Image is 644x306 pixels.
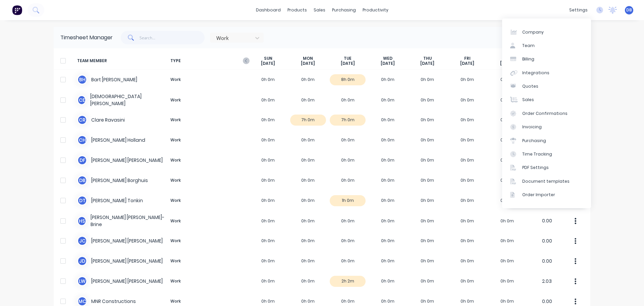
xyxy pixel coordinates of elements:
span: [DATE] [420,61,434,66]
span: TYPE [168,56,248,66]
span: TUE [344,56,352,61]
span: THU [423,56,432,61]
a: Order Importer [502,188,591,202]
div: PDF Settings [522,165,549,171]
a: Team [502,39,591,52]
span: DB [626,7,632,13]
a: PDF Settings [502,161,591,174]
a: Invoicing [502,120,591,134]
span: MON [303,56,313,61]
span: TEAM MEMBER [77,56,168,66]
img: Factory [12,5,22,15]
div: Billing [522,56,534,62]
div: purchasing [329,5,359,15]
div: Purchasing [522,138,546,144]
input: Search... [140,31,205,44]
span: [DATE] [381,61,395,66]
a: Integrations [502,66,591,80]
div: Document templates [522,178,570,184]
span: FRI [464,56,471,61]
div: Timesheet Manager [60,34,113,42]
a: Sales [502,93,591,106]
span: [DATE] [341,61,355,66]
a: Billing [502,52,591,66]
div: Sales [522,97,534,103]
div: Order Confirmations [522,111,568,117]
a: Company [502,25,591,39]
div: products [284,5,310,15]
a: dashboard [253,5,284,15]
a: Purchasing [502,134,591,147]
div: Team [522,43,535,49]
div: sales [310,5,329,15]
div: Company [522,29,544,35]
span: WED [383,56,392,61]
a: Order Confirmations [502,107,591,120]
span: [DATE] [301,61,315,66]
a: Quotes [502,80,591,93]
a: Time Tracking [502,147,591,161]
div: productivity [359,5,392,15]
div: Integrations [522,70,549,76]
div: Time Tracking [522,151,552,157]
span: [DATE] [460,61,474,66]
a: Document templates [502,175,591,188]
span: [DATE] [500,61,514,66]
span: SUN [264,56,272,61]
div: settings [566,5,591,15]
div: Invoicing [522,124,542,130]
div: Quotes [522,83,538,89]
span: [DATE] [261,61,275,66]
div: Order Importer [522,192,555,198]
